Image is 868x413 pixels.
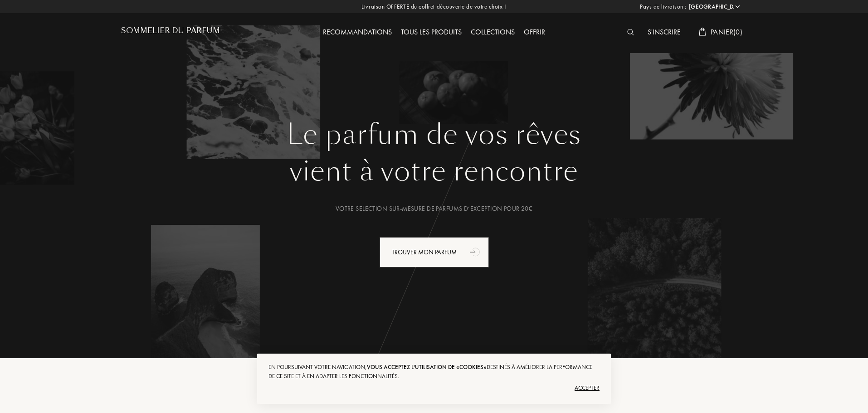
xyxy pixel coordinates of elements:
[318,27,396,37] a: Recommandations
[121,26,220,35] h1: Sommelier du Parfum
[268,381,600,395] div: Accepter
[699,28,706,36] img: cart_white.svg
[128,118,740,151] h1: Le parfum de vos rêves
[466,27,519,39] div: Collections
[643,27,685,37] a: S'inscrire
[367,363,487,371] span: vous acceptez l'utilisation de «cookies»
[318,27,396,39] div: Recommandations
[396,27,466,39] div: Tous les produits
[640,2,687,11] span: Pays de livraison :
[128,204,740,214] div: Votre selection sur-mesure de parfums d’exception pour 20€
[711,27,742,37] span: Panier ( 0 )
[519,27,550,37] a: Offrir
[466,27,519,37] a: Collections
[467,243,485,261] div: animation
[121,26,220,39] a: Sommelier du Parfum
[380,237,489,267] div: Trouver mon parfum
[519,27,550,39] div: Offrir
[396,27,466,37] a: Tous les produits
[373,237,496,267] a: Trouver mon parfumanimation
[627,29,634,35] img: search_icn_white.svg
[268,363,600,381] div: En poursuivant votre navigation, destinés à améliorer la performance de ce site et à en adapter l...
[128,151,740,192] div: vient à votre rencontre
[643,27,685,39] div: S'inscrire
